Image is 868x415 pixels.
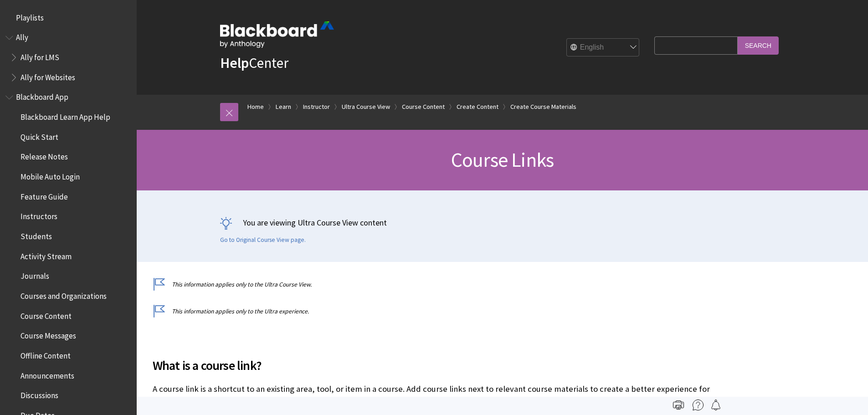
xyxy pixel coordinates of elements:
[21,209,57,221] span: Instructors
[153,356,718,375] span: What is a course link?
[21,229,52,241] span: Students
[21,388,58,400] span: Discussions
[21,149,68,162] span: Release Notes
[693,400,704,410] img: More help
[303,101,330,113] a: Instructor
[567,39,640,57] select: Site Language Selector
[451,147,554,172] span: Course Links
[21,308,72,321] span: Course Content
[247,101,264,113] a: Home
[5,10,131,26] nav: Book outline for Playlists
[16,30,28,42] span: Ally
[16,90,68,102] span: Blackboard App
[457,101,498,113] a: Create Content
[220,54,288,72] a: HelpCenter
[153,307,718,316] p: This information applies only to the Ultra experience.
[342,101,390,113] a: Ultra Course View
[21,129,58,142] span: Quick Start
[21,169,80,181] span: Mobile Auto Login
[220,236,306,244] a: Go to Original Course View page.
[21,269,49,281] span: Journals
[16,10,44,22] span: Playlists
[21,348,71,360] span: Offline Content
[710,400,721,410] img: Follow this page
[21,109,110,122] span: Blackboard Learn App Help
[21,288,107,301] span: Courses and Organizations
[220,217,785,228] p: You are viewing Ultra Course View content
[21,368,74,380] span: Announcements
[21,249,72,261] span: Activity Stream
[510,101,576,113] a: Create Course Materials
[21,70,75,82] span: Ally for Websites
[5,30,131,85] nav: Book outline for Anthology Ally Help
[220,54,249,72] strong: Help
[21,50,59,62] span: Ally for LMS
[276,101,291,113] a: Learn
[21,189,68,201] span: Feature Guide
[153,280,718,289] p: This information applies only to the Ultra Course View.
[220,21,334,48] img: Blackboard by Anthology
[21,328,76,341] span: Course Messages
[673,400,684,410] img: Print
[402,101,445,113] a: Course Content
[738,36,779,54] input: Search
